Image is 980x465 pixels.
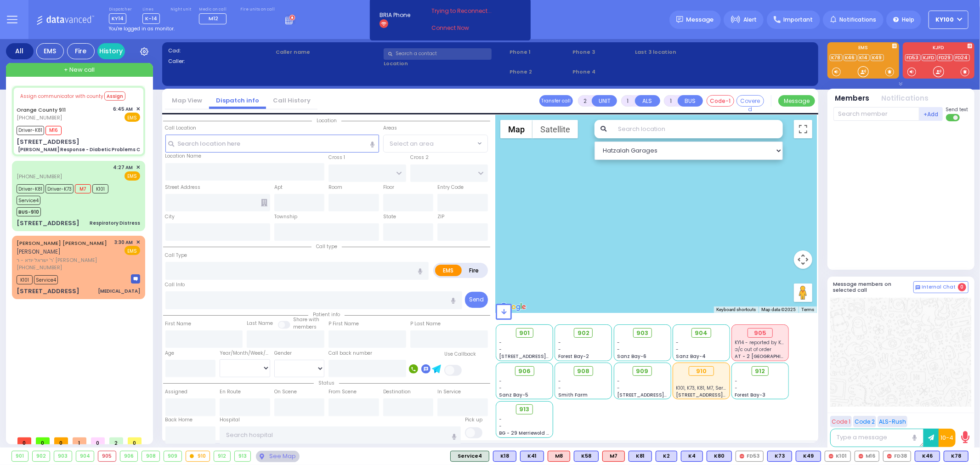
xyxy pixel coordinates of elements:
[707,95,734,107] button: Code-1
[17,275,33,284] span: K101
[136,238,140,246] span: ✕
[558,346,561,353] span: -
[266,96,317,105] a: Call History
[858,54,870,61] a: K14
[120,451,138,461] div: 906
[500,120,532,138] button: Show street map
[735,391,766,398] span: Forest Bay-3
[929,11,969,29] button: Ky100
[240,7,275,12] label: Fire units on call
[903,45,974,52] label: KJFD
[944,451,969,462] div: K78
[577,367,589,376] span: 908
[209,96,266,105] a: Dispatch info
[796,451,821,462] div: BLS
[276,48,380,56] label: Caller name
[113,106,133,113] span: 6:45 AM
[17,219,79,228] div: [STREET_ADDRESS]
[383,213,396,221] label: State
[465,292,488,308] button: Send
[329,350,372,357] label: Call back number
[165,281,185,289] label: Call Info
[617,378,620,385] span: -
[437,213,444,221] label: ZIP
[383,388,411,396] label: Destination
[676,339,679,346] span: -
[558,378,561,385] span: -
[329,154,345,161] label: Cross 1
[109,13,126,24] span: KY14
[17,256,112,264] span: ר' ישראל יודא - ר' [PERSON_NAME]
[510,48,569,56] span: Phone 1
[499,430,551,437] span: BG - 29 Merriewold S.
[499,378,502,385] span: -
[437,388,461,396] label: In Service
[36,14,97,25] img: Logo
[735,378,738,385] span: -
[635,95,660,107] button: ALS
[165,125,197,132] label: Call Location
[839,16,876,24] span: Notifications
[199,7,230,12] label: Medic on call
[617,339,620,346] span: -
[308,311,345,318] span: Patient info
[778,95,815,107] button: Message
[142,13,160,24] span: K-14
[125,246,140,255] span: EMS
[165,153,202,160] label: Location Name
[12,451,28,461] div: 901
[572,68,632,76] span: Phone 4
[45,184,74,193] span: Driver-K73
[17,137,79,147] div: [STREET_ADDRESS]
[98,288,140,295] div: [MEDICAL_DATA]
[748,328,773,338] div: 905
[676,391,763,398] span: [STREET_ADDRESS][PERSON_NAME]
[20,93,103,100] span: Assign communicator with county
[437,184,464,191] label: Entry Code
[499,339,502,346] span: -
[220,416,240,424] label: Hospital
[165,350,175,357] label: Age
[170,7,191,12] label: Night unit
[165,388,188,396] label: Assigned
[829,454,833,459] img: red-radio-icon.svg
[18,146,140,153] div: [PERSON_NAME] Response - Diabetic Problems C
[689,366,714,376] div: 910
[499,353,586,360] span: [STREET_ADDRESS][PERSON_NAME]
[6,43,34,59] div: All
[617,385,620,391] span: -
[548,451,570,462] div: M8
[833,107,919,121] input: Search member
[830,416,852,427] button: Code 1
[636,329,648,338] span: 903
[574,451,599,462] div: K58
[592,95,617,107] button: UNIT
[165,184,201,191] label: Street Address
[431,24,504,32] a: Connect Now
[602,451,625,462] div: ALS
[520,451,544,462] div: K41
[220,388,241,396] label: En Route
[165,96,209,105] a: Map View
[384,48,492,60] input: Search a contact
[214,451,230,461] div: 912
[532,120,578,138] button: Show satellite imagery
[312,243,342,250] span: Call type
[636,367,649,376] span: 909
[131,274,140,284] img: message-box.svg
[946,113,961,122] label: Turn off text
[450,451,489,462] div: Driver
[17,196,40,205] span: Service4
[635,48,724,56] label: Last 3 location
[17,264,62,271] span: [PHONE_NUMBER]
[612,120,782,138] input: Search location
[493,451,516,462] div: K18
[493,451,516,462] div: BLS
[558,391,588,398] span: Smith Farm
[539,95,573,107] button: Transfer call
[695,329,708,338] span: 904
[735,353,803,360] span: AT - 2 [GEOGRAPHIC_DATA]
[312,117,341,124] span: Location
[17,114,62,121] span: [PHONE_NUMBER]
[855,451,879,462] div: M16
